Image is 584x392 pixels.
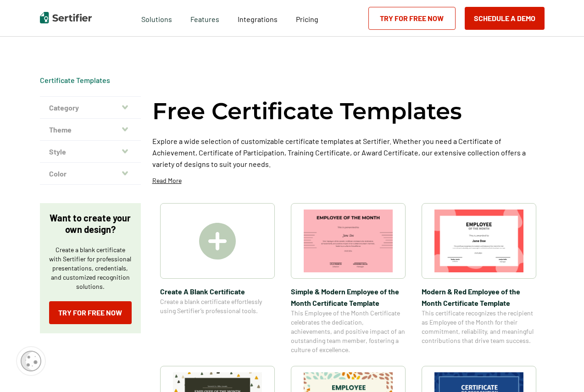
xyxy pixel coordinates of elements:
p: Explore a wide selection of customizable certificate templates at Sertifier. Whether you need a C... [152,135,545,170]
span: Certificate Templates [40,76,110,85]
span: Modern & Red Employee of the Month Certificate Template [422,286,536,309]
p: Read More [152,176,182,185]
span: Create A Blank Certificate [160,286,275,297]
h1: Free Certificate Templates [152,96,462,126]
span: Integrations [238,15,278,23]
img: Simple & Modern Employee of the Month Certificate Template [304,210,393,272]
button: Category [40,97,141,119]
span: Features [190,12,219,24]
button: Theme [40,119,141,141]
button: Style [40,141,141,163]
p: Want to create your own design? [49,212,132,235]
span: Pricing [296,15,318,23]
span: Create a blank certificate effortlessly using Sertifier’s professional tools. [160,297,275,315]
span: Solutions [141,12,172,24]
a: Pricing [296,12,318,24]
a: Modern & Red Employee of the Month Certificate TemplateModern & Red Employee of the Month Certifi... [422,203,536,354]
button: Schedule a Demo [465,7,545,30]
a: Integrations [238,12,278,24]
img: Cookie Popup Icon [21,351,41,371]
img: Modern & Red Employee of the Month Certificate Template [434,210,523,272]
div: Breadcrumb [40,76,110,85]
a: Certificate Templates [40,76,110,84]
a: Try for Free Now [49,301,132,324]
span: Simple & Modern Employee of the Month Certificate Template [291,286,406,309]
button: Color [40,163,141,185]
img: Create A Blank Certificate [199,223,236,259]
p: Create a blank certificate with Sertifier for professional presentations, credentials, and custom... [49,245,132,291]
span: This Employee of the Month Certificate celebrates the dedication, achievements, and positive impa... [291,309,406,354]
img: Sertifier | Digital Credentialing Platform [40,12,92,23]
span: This certificate recognizes the recipient as Employee of the Month for their commitment, reliabil... [422,309,536,345]
a: Try for Free Now [368,7,456,30]
a: Simple & Modern Employee of the Month Certificate TemplateSimple & Modern Employee of the Month C... [291,203,406,354]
